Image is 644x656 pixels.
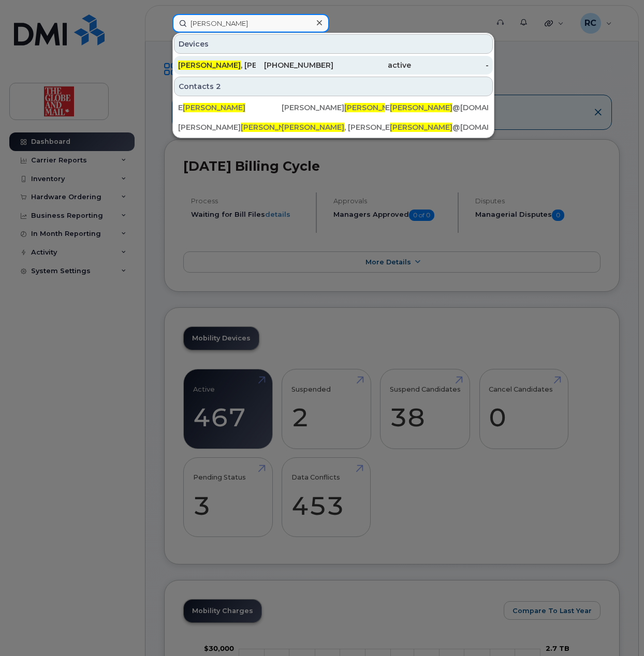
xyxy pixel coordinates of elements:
span: 2 [216,81,221,92]
div: E @[DOMAIN_NAME] [385,122,489,132]
span: [PERSON_NAME] [183,103,245,112]
span: [PERSON_NAME] [344,103,407,112]
span: [PERSON_NAME] [390,103,452,112]
div: - [411,60,489,70]
div: [PERSON_NAME] [282,102,385,113]
div: E @[DOMAIN_NAME] [385,102,489,113]
span: [PERSON_NAME] [178,61,241,70]
span: [PERSON_NAME] [282,123,344,132]
div: [PHONE_NUMBER] [256,60,333,70]
div: [PERSON_NAME] [178,122,282,132]
a: [PERSON_NAME], [PERSON_NAME][PHONE_NUMBER]active- [174,56,493,74]
div: , [PERSON_NAME] [178,60,256,70]
div: active [333,60,411,70]
div: Devices [174,34,493,54]
div: Contacts [174,77,493,96]
div: E [178,102,282,113]
a: [PERSON_NAME][PERSON_NAME][PERSON_NAME], [PERSON_NAME]E[PERSON_NAME]@[DOMAIN_NAME] [174,118,493,137]
span: [PERSON_NAME] [390,123,452,132]
a: E[PERSON_NAME][PERSON_NAME][PERSON_NAME]E[PERSON_NAME]@[DOMAIN_NAME] [174,98,493,117]
div: , [PERSON_NAME] [282,122,385,132]
span: [PERSON_NAME] [241,123,303,132]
